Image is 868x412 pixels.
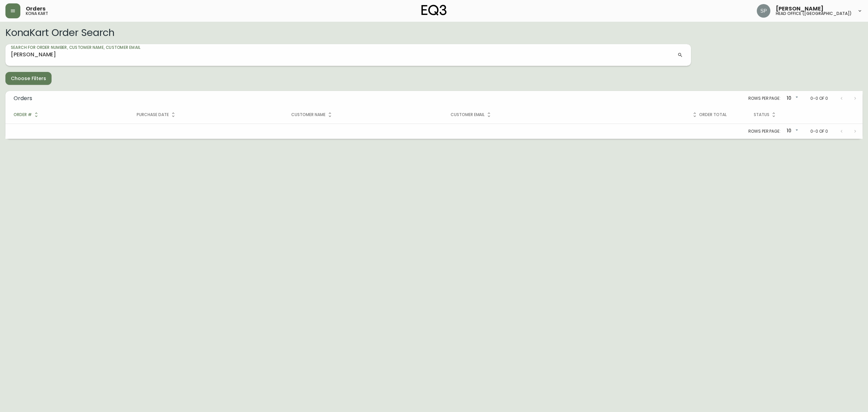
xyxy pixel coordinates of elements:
span: [PERSON_NAME] [776,6,824,12]
span: Choose Filters [11,74,46,83]
span: Customer Email [451,112,493,118]
h5: head office ([GEOGRAPHIC_DATA]) [776,12,852,16]
h5: Orders [14,95,32,102]
p: Rows per page: [748,95,781,101]
span: Orders [26,6,45,12]
img: logo [421,5,447,16]
span: Customer Name [291,112,334,118]
p: Rows per page: [748,128,781,134]
div: 10 [783,93,800,104]
span: Order Total [690,112,727,118]
img: 0cb179e7bf3690758a1aaa5f0aafa0b4 [757,4,770,18]
button: Choose Filters [5,72,52,85]
h2: KonaKart Order Search [5,27,863,38]
p: 0-0 of 0 [810,128,828,134]
span: Status [754,112,778,118]
span: Purchase Date [137,112,177,118]
span: Order # [14,112,41,118]
h5: kona kart [26,12,48,16]
p: 0-0 of 0 [810,95,828,101]
div: 10 [783,126,800,137]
